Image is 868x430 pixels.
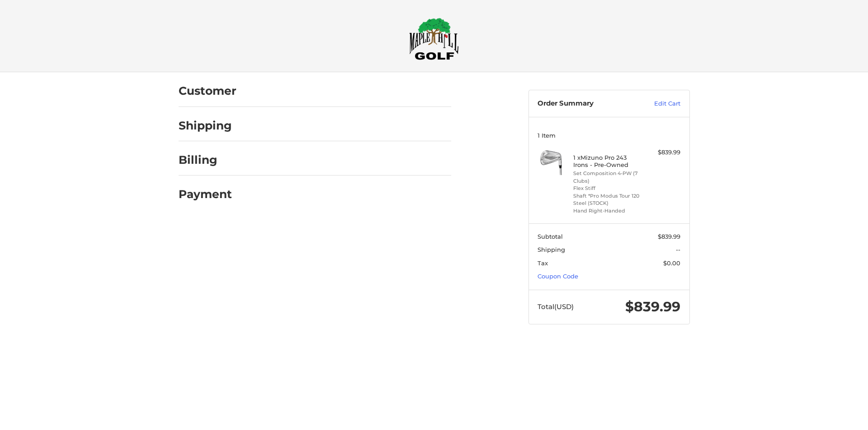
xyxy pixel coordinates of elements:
a: Coupon Code [538,273,578,280]
a: Edit Cart [635,99,680,108]
span: Tax [538,259,548,267]
h2: Shipping [179,119,232,133]
h3: 1 Item [538,132,680,139]
li: Flex Stiff [573,185,642,192]
span: $839.99 [625,298,680,315]
li: Shaft *Pro Modus Tour 120 Steel (STOCK) [573,192,642,207]
li: Hand Right-Handed [573,207,642,215]
h4: 1 x Mizuno Pro 243 Irons - Pre-Owned [573,154,642,169]
span: Subtotal [538,233,563,240]
img: Maple Hill Golf [409,18,459,60]
h2: Payment [179,187,232,201]
span: -- [676,246,680,253]
span: $0.00 [663,259,680,267]
h3: Order Summary [538,99,635,108]
h2: Customer [179,84,236,98]
h2: Billing [179,153,231,167]
iframe: Google Customer Reviews [793,406,868,430]
div: $839.99 [645,148,680,157]
li: Set Composition 4-PW (7 Clubs) [573,170,642,185]
span: Total (USD) [538,302,574,311]
span: $839.99 [658,233,680,240]
span: Shipping [538,246,565,253]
